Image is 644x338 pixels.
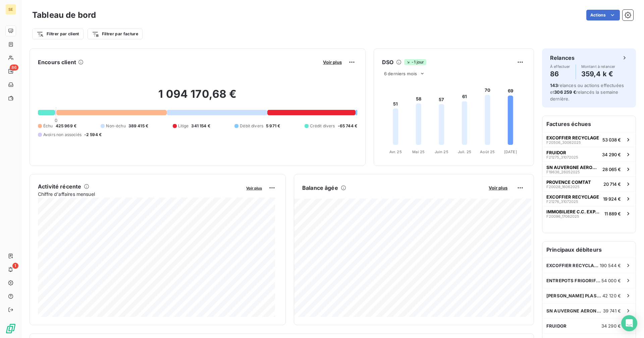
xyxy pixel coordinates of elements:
[546,150,566,155] span: FRUIDOR
[603,196,621,202] span: 19 924 €
[38,191,241,198] span: Chiffre d'affaires mensuel
[546,165,600,170] span: SN AUVERGNE AERONAUTIQUE
[542,206,636,221] button: IMMOBILIERE C.C. EXPANSIONF20096_1706202511 889 €
[546,323,567,329] span: FRUIDOR
[542,116,636,132] h6: Factures échues
[550,54,575,62] h6: Relances
[5,4,16,15] div: SE
[602,293,621,298] span: 42 120 €
[5,323,16,334] img: Logo LeanPay
[191,123,210,129] span: 341 154 €
[546,179,591,185] span: PROVENCE COMTAT
[458,150,471,154] tspan: Juil. 25
[323,59,342,65] span: Voir plus
[554,89,576,95] span: 306 259 €
[546,209,602,214] span: IMMOBILIERE C.C. EXPANSION
[586,10,620,20] button: Actions
[246,186,262,191] span: Voir plus
[487,185,509,191] button: Voir plus
[546,135,599,140] span: EXCOFFIER RECYCLAGE
[546,170,580,174] span: F19636_26052025
[546,140,581,144] span: F20506_30062025
[266,123,280,129] span: 5 971 €
[128,123,148,129] span: 389 415 €
[389,150,402,154] tspan: Avr. 25
[56,123,76,129] span: 425 969 €
[302,184,338,192] h6: Balance âgée
[546,278,601,283] span: ENTREPOTS FRIGORIFIQUES DU VELAY
[600,263,621,268] span: 190 544 €
[542,191,636,206] button: EXCOFFIER RECYCLAGEF21276_3107202519 924 €
[581,69,615,79] h4: 359,4 k €
[321,59,344,65] button: Voir plus
[550,83,624,101] span: relances ou actions effectuées et relancés la semaine dernière.
[602,167,621,172] span: 28 065 €
[621,315,637,331] div: Open Intercom Messenger
[106,123,125,129] span: Non-échu
[310,123,335,129] span: Crédit divers
[542,147,636,162] button: FRUIDORF21275_3107202534 290 €
[88,29,143,39] button: Filtrer par facture
[603,181,621,187] span: 20 714 €
[542,132,636,147] button: EXCOFFIER RECYCLAGEF20506_3006202553 038 €
[84,132,102,138] span: -2 594 €
[602,137,621,142] span: 53 038 €
[489,185,507,191] span: Voir plus
[338,123,357,129] span: -65 744 €
[38,182,81,191] h6: Activité récente
[602,152,621,157] span: 34 290 €
[55,118,57,123] span: 0
[601,278,621,283] span: 54 000 €
[546,185,580,189] span: F20028_16062025
[32,9,96,21] h3: Tableau de bord
[542,242,636,258] h6: Principaux débiteurs
[240,123,263,129] span: Débit divers
[384,71,417,76] span: 6 derniers mois
[604,211,621,216] span: 11 889 €
[412,150,425,154] tspan: Mai 25
[546,293,602,298] span: [PERSON_NAME] PLASTIQUES INNOVATION SAS
[601,323,621,329] span: 34 290 €
[546,308,603,313] span: SN AUVERGNE AERONAUTIQUE
[542,162,636,176] button: SN AUVERGNE AERONAUTIQUEF19636_2605202528 065 €
[43,123,53,129] span: Échu
[504,150,517,154] tspan: [DATE]
[603,308,621,313] span: 39 741 €
[178,123,189,129] span: Litige
[32,29,84,39] button: Filtrer par client
[38,58,76,66] h6: Encours client
[10,65,18,71] span: 86
[546,194,599,200] span: EXCOFFIER RECYCLAGE
[550,69,570,79] h4: 86
[12,263,18,269] span: 1
[480,150,495,154] tspan: Août 25
[404,59,426,65] span: -1 jour
[382,58,393,66] h6: DSO
[43,132,82,138] span: Avoirs non associés
[435,150,448,154] tspan: Juin 25
[546,214,579,218] span: F20096_17062025
[546,200,578,204] span: F21276_31072025
[244,185,264,191] button: Voir plus
[38,87,357,108] h2: 1 094 170,68 €
[550,83,558,88] span: 143
[550,65,570,69] span: À effectuer
[581,65,615,69] span: Montant à relancer
[546,155,578,159] span: F21275_31072025
[546,263,600,268] span: EXCOFFIER RECYCLAGE
[542,176,636,191] button: PROVENCE COMTATF20028_1606202520 714 €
